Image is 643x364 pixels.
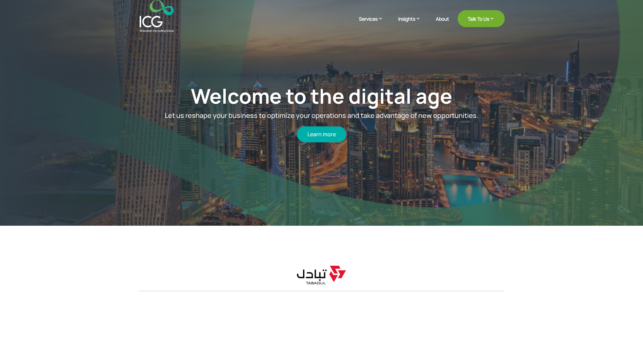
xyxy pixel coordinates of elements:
a: About [436,16,449,32]
span: Let us reshape your business to optimize your operations and take advantage of new opportunities. [165,111,478,120]
a: Services [359,15,390,32]
img: tabadul logo [288,261,356,289]
a: Talk To Us [458,10,505,27]
a: Welcome to the digital age [191,82,452,110]
a: Learn more [297,126,346,142]
iframe: Chat Widget [609,331,643,364]
a: Insights [398,15,427,32]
